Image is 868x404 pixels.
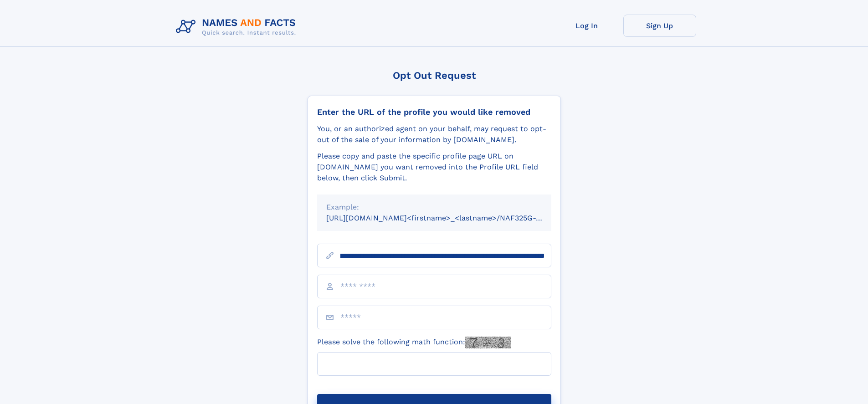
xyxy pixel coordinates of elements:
[317,123,551,145] div: You, or an authorized agent on your behalf, may request to opt-out of the sale of your informatio...
[172,15,303,39] img: Logo Names and Facts
[317,337,511,348] label: Please solve the following math function:
[326,214,569,222] small: [URL][DOMAIN_NAME]<firstname>_<lastname>/NAF325G-xxxxxxxx
[623,15,696,37] a: Sign Up
[317,151,551,184] div: Please copy and paste the specific profile page URL on [DOMAIN_NAME] you want removed into the Pr...
[308,70,561,81] div: Opt Out Request
[550,15,623,37] a: Log In
[326,202,542,213] div: Example:
[317,107,551,117] div: Enter the URL of the profile you would like removed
